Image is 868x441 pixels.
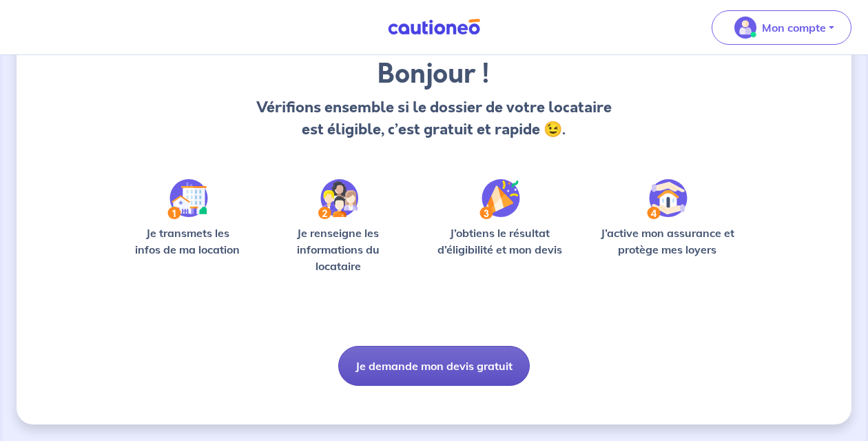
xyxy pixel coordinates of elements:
[382,19,486,36] img: Cautioneo
[255,58,613,91] h3: Bonjour !
[338,346,530,386] button: Je demande mon devis gratuit
[479,179,520,219] img: /static/f3e743aab9439237c3e2196e4328bba9/Step-3.svg
[647,179,688,219] img: /static/bfff1cf634d835d9112899e6a3df1a5d/Step-4.svg
[127,225,248,258] p: Je transmets les infos de ma location
[712,10,851,45] button: illu_account_valid_menu.svgMon compte
[428,225,572,258] p: J’obtiens le résultat d’éligibilité et mon devis
[734,17,756,39] img: illu_account_valid_menu.svg
[167,179,208,219] img: /static/90a569abe86eec82015bcaae536bd8e6/Step-1.svg
[762,19,826,36] p: Mon compte
[318,179,358,219] img: /static/c0a346edaed446bb123850d2d04ad552/Step-2.svg
[270,225,406,274] p: Je renseigne les informations du locataire
[255,96,613,141] p: Vérifions ensemble si le dossier de votre locataire est éligible, c’est gratuit et rapide 😉.
[594,225,741,258] p: J’active mon assurance et protège mes loyers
